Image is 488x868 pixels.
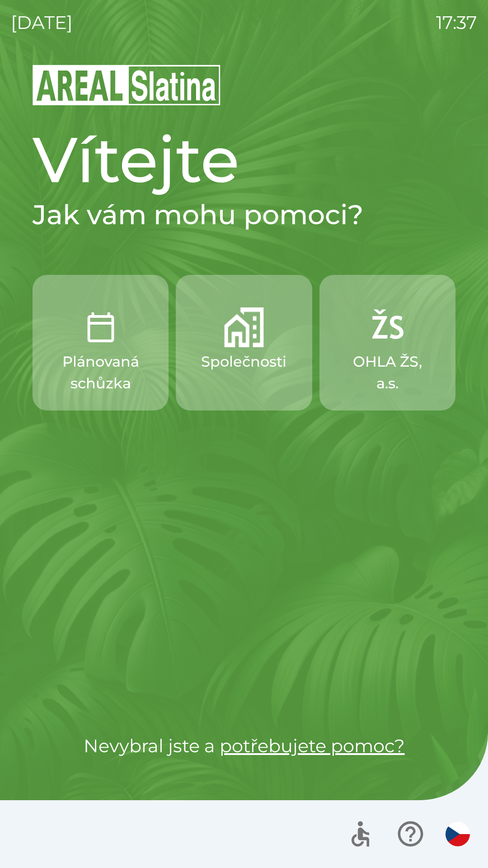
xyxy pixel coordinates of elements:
p: Plánovaná schůzka [54,351,147,394]
img: 58b4041c-2a13-40f9-aad2-b58ace873f8c.png [224,307,264,347]
img: Logo [33,63,455,107]
button: Plánovaná schůzka [33,275,169,410]
p: OHLA ŽS, a.s. [341,351,434,394]
img: 0ea463ad-1074-4378-bee6-aa7a2f5b9440.png [81,307,121,347]
a: potřebujete pomoc? [220,735,405,757]
button: Společnosti [176,275,312,410]
img: cs flag [446,822,470,846]
img: 9f72f9f4-8902-46ff-b4e6-bc4241ee3c12.png [367,307,407,347]
p: [DATE] [11,9,73,36]
h1: Vítejte [33,121,455,198]
p: Společnosti [201,351,286,373]
p: 17:37 [436,9,477,36]
h2: Jak vám mohu pomoci? [33,198,455,231]
button: OHLA ŽS, a.s. [319,275,455,410]
p: Nevybral jste a [33,732,455,759]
